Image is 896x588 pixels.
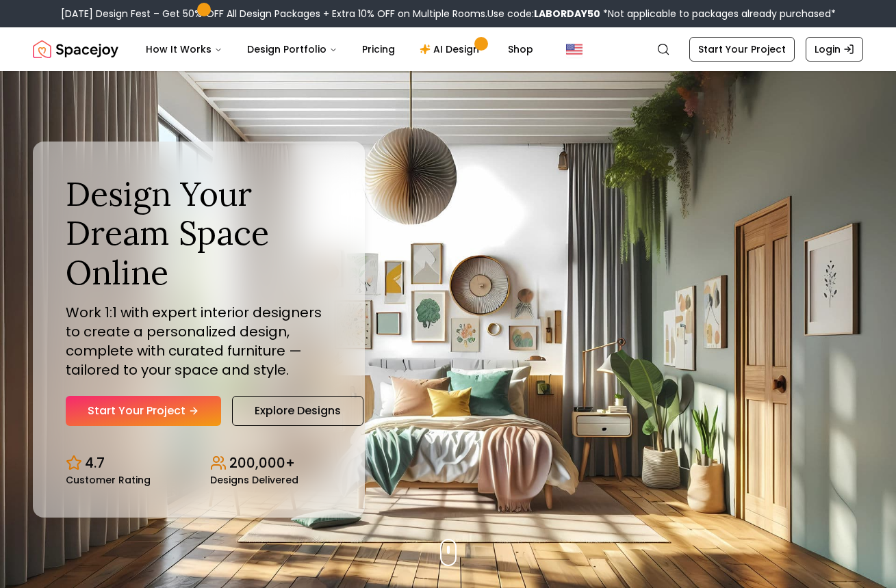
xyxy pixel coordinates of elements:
[66,174,332,293] h1: Design Your Dream Space Online
[85,453,105,472] p: 4.7
[66,442,332,485] div: Design stats
[210,475,298,485] small: Designs Delivered
[66,303,332,379] p: Work 1:1 with expert interior designers to create a personalized design, complete with curated fu...
[61,7,836,21] div: [DATE] Design Fest – Get 50% OFF All Design Packages + Extra 10% OFF on Multiple Rooms.
[409,36,494,63] a: AI Design
[33,36,118,63] img: Spacejoy Logo
[135,36,233,63] button: How It Works
[534,7,600,21] b: LABORDAY50
[351,36,406,63] a: Pricing
[229,453,295,472] p: 200,000+
[600,7,836,21] span: *Not applicable to packages already purchased*
[66,475,151,485] small: Customer Rating
[33,27,863,71] nav: Global
[566,41,583,57] img: United States
[487,7,600,21] span: Use code:
[135,36,544,63] nav: Main
[806,37,863,62] a: Login
[232,396,363,426] a: Explore Designs
[33,36,118,63] a: Spacejoy
[66,396,221,426] a: Start Your Project
[497,36,544,63] a: Shop
[689,37,795,62] a: Start Your Project
[236,36,348,63] button: Design Portfolio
